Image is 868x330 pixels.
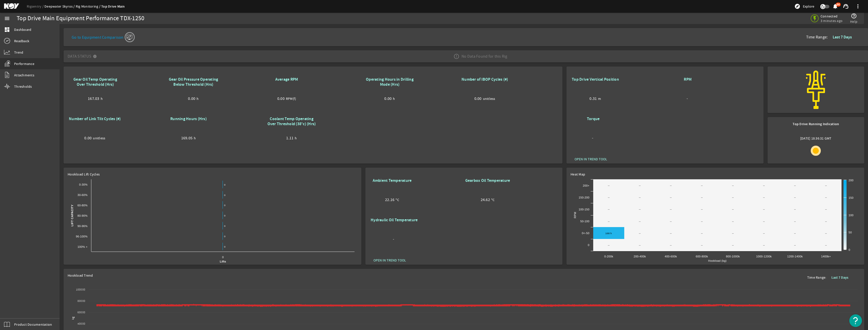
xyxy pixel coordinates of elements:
[224,204,226,207] text: 0
[4,15,10,21] mat-icon: menu
[222,256,224,259] text: 0
[787,255,803,258] text: 1200-1400k
[449,49,511,63] div: No Data Found for this Rig
[14,61,34,66] span: Performance
[580,220,589,223] text: 50-100
[84,136,92,141] span: 0.00
[481,197,490,202] span: 24.62
[224,235,226,238] text: 0
[224,225,226,227] text: 0
[71,316,75,320] text: kg
[605,232,612,235] text: 168 h
[849,314,862,327] button: Open Resource Center
[275,77,298,82] b: Average RPM
[701,196,703,199] text: --
[366,77,414,87] b: Operating Hours in Drilling Mode (Hrs)
[369,256,410,265] button: OPEN IN TREND TOOL
[794,196,796,199] text: --
[14,38,29,43] span: Readback
[849,196,853,199] text: 150
[589,96,597,101] span: 0.31
[170,116,207,121] b: Running Hours (Hrs)
[77,204,88,207] text: 60-80%
[851,13,857,19] mat-icon: help_outline
[825,196,827,199] text: --
[684,77,692,82] b: RPM
[224,194,226,196] text: 0
[827,273,852,282] button: Last 7 Days
[224,183,226,186] text: 0
[373,178,412,183] b: Ambient Temperature
[849,214,853,217] text: 100
[803,4,814,9] span: Explore
[220,260,226,263] text: Lifts
[474,96,482,101] span: 0.00
[701,184,703,187] text: --
[701,208,703,211] text: --
[4,27,10,33] mat-icon: dashboard
[825,220,827,223] text: --
[732,220,734,223] text: --
[732,244,734,247] text: --
[696,255,708,258] text: 600-800k
[821,18,843,23] span: 3 minutes ago
[79,183,88,186] text: 0-30%
[701,220,703,223] text: --
[832,4,838,9] button: 66
[169,77,218,87] b: Gear Oil Pressure Operating Below Threshold (Hrs)
[670,196,672,199] text: --
[732,232,734,235] text: --
[825,208,827,211] text: --
[763,244,765,247] text: --
[88,96,99,101] span: 167.03
[465,178,510,183] b: Gearbox Oil Temperature
[843,3,849,9] mat-icon: support_agent
[829,33,856,42] button: Last 7 Days
[604,255,613,258] text: 0-200k
[852,0,864,12] button: more_vert
[849,248,850,251] text: 0
[670,184,672,187] text: --
[608,196,610,199] text: --
[639,232,641,235] text: --
[76,235,88,238] text: 96-100%
[639,220,641,223] text: --
[598,96,601,101] span: m
[101,4,125,9] a: Top Drive Main
[277,96,285,101] span: 0.00
[849,231,852,234] text: 50
[772,71,860,109] img: rigsentry-icon-topdrive.png
[14,322,52,327] span: Product Documentation
[587,116,600,121] b: Torque
[73,77,117,87] b: Gear Oil Temp Operating Over Threshold (Hrs)
[396,197,399,202] span: °C
[286,136,293,141] span: 1.11
[687,96,688,101] span: -
[44,4,76,9] a: Deepwater Skyros
[188,96,195,101] span: 0.00
[794,220,796,223] text: --
[639,196,641,199] text: --
[574,212,577,218] text: RPM
[807,273,852,282] div: Time Range:
[639,208,641,211] text: --
[665,255,677,258] text: 400-600k
[371,217,418,223] b: Hydraulic Oil Temperature
[286,96,296,101] span: RPM(f)
[608,220,610,223] text: --
[295,136,297,141] span: h
[17,16,144,21] div: Top Drive Main Equipment Performance TDX-1250
[384,96,392,101] span: 0.00
[224,245,226,248] text: 0
[763,232,765,235] text: --
[27,4,44,9] a: Rigsentry
[670,208,672,211] text: --
[14,50,23,55] span: Trend
[14,84,32,89] span: Thresholds
[267,116,316,126] b: Coolant Temp Operating Over Threshold (38°c) (Hrs)
[833,34,852,40] b: Last 7 Days
[763,208,765,211] text: --
[639,184,641,187] text: --
[592,136,593,141] span: -
[582,232,589,235] text: 0<-50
